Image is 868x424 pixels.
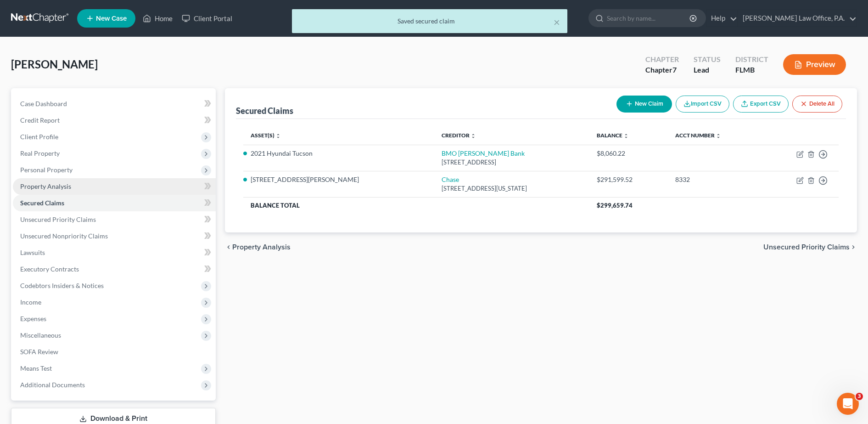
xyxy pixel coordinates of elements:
[251,175,427,184] li: [STREET_ADDRESS][PERSON_NAME]
[675,132,721,139] a: Acct Number unfold_more
[225,243,291,251] button: chevron_left Property Analysis
[299,17,560,26] div: Saved secured claim
[763,243,857,251] button: Unsecured Priority Claims chevron_right
[20,298,41,306] span: Income
[20,348,58,356] span: SOFA Review
[442,132,476,139] a: Creditor unfold_more
[735,65,768,75] div: FLMB
[442,175,459,183] a: Chase
[20,199,64,207] span: Secured Claims
[442,158,582,167] div: [STREET_ADDRESS]
[251,132,281,139] a: Asset(s) unfold_more
[20,166,73,174] span: Personal Property
[694,54,721,65] div: Status
[676,96,729,113] button: Import CSV
[13,178,216,195] a: Property Analysis
[20,364,52,372] span: Means Test
[20,249,45,256] span: Lawsuits
[716,133,721,139] i: unfold_more
[470,133,476,139] i: unfold_more
[20,381,85,389] span: Additional Documents
[645,65,679,75] div: Chapter
[20,133,58,141] span: Client Profile
[243,197,589,214] th: Balance Total
[20,265,79,273] span: Executory Contracts
[13,344,216,360] a: SOFA Review
[672,65,677,74] span: 7
[694,65,721,75] div: Lead
[763,243,850,251] span: Unsecured Priority Claims
[645,54,679,65] div: Chapter
[856,393,863,400] span: 3
[13,228,216,244] a: Unsecured Nonpriority Claims
[13,96,216,112] a: Case Dashboard
[597,149,661,158] div: $8,060.22
[275,133,281,139] i: unfold_more
[554,17,560,28] button: ×
[597,175,661,184] div: $291,599.52
[783,54,846,75] button: Preview
[251,149,427,158] li: 2021 Hyundai Tucson
[20,282,104,289] span: Codebtors Insiders & Notices
[20,232,108,240] span: Unsecured Nonpriority Claims
[442,149,525,157] a: BMO [PERSON_NAME] Bank
[675,175,755,184] div: 8332
[20,182,71,190] span: Property Analysis
[597,202,633,209] span: $299,659.74
[13,195,216,211] a: Secured Claims
[20,116,60,124] span: Credit Report
[597,132,629,139] a: Balance unfold_more
[623,133,629,139] i: unfold_more
[236,105,293,116] div: Secured Claims
[792,96,842,113] button: Delete All
[13,244,216,261] a: Lawsuits
[13,211,216,228] a: Unsecured Priority Claims
[837,393,859,415] iframe: Intercom live chat
[20,100,67,107] span: Case Dashboard
[20,215,96,223] span: Unsecured Priority Claims
[735,54,768,65] div: District
[20,331,61,339] span: Miscellaneous
[11,57,98,71] span: [PERSON_NAME]
[13,112,216,129] a: Credit Report
[225,243,232,251] i: chevron_left
[232,243,291,251] span: Property Analysis
[616,96,672,113] button: New Claim
[13,261,216,277] a: Executory Contracts
[733,96,789,113] a: Export CSV
[442,184,582,193] div: [STREET_ADDRESS][US_STATE]
[20,149,60,157] span: Real Property
[20,315,46,322] span: Expenses
[850,243,857,251] i: chevron_right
